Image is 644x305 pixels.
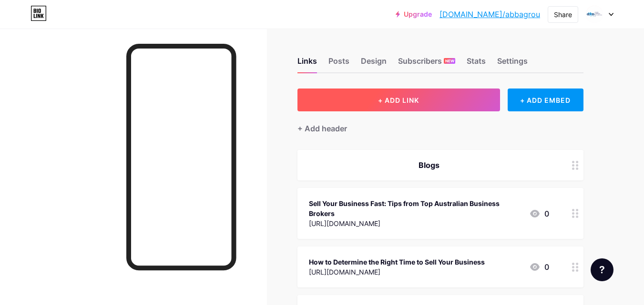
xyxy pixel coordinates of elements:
[440,9,540,20] a: [DOMAIN_NAME]/abbagrou
[554,10,572,20] div: Share
[497,55,528,72] div: Settings
[297,55,317,72] div: Links
[297,89,500,111] button: + ADD LINK
[361,55,387,72] div: Design
[396,10,432,18] a: Upgrade
[398,55,455,72] div: Subscribers
[508,89,583,111] div: + ADD EMBED
[309,257,485,267] div: How to Determine the Right Time to Sell Your Business
[309,198,521,218] div: Sell Your Business Fast: Tips from Top Australian Business Brokers
[445,58,454,64] span: NEW
[585,5,603,23] img: ABBA Group
[467,55,486,72] div: Stats
[328,55,349,72] div: Posts
[378,96,419,104] span: + ADD LINK
[309,218,521,228] div: [URL][DOMAIN_NAME]
[297,123,347,134] div: + Add header
[529,208,549,219] div: 0
[529,261,549,273] div: 0
[309,159,549,171] div: Blogs
[309,267,485,277] div: [URL][DOMAIN_NAME]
